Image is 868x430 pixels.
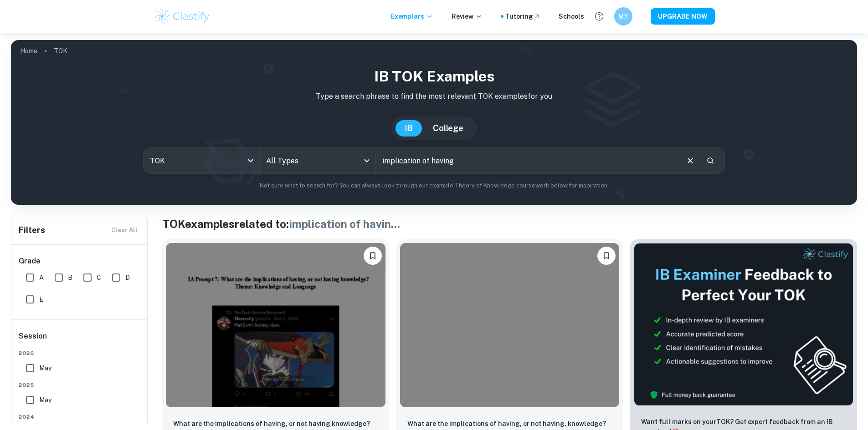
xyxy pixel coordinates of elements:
[19,381,141,389] span: 2025
[364,247,382,265] button: Bookmark
[452,11,483,21] p: Review
[19,331,141,349] h6: Session
[400,243,620,407] img: TOK Exhibition example thumbnail: What are the implications of having, or
[39,294,43,304] span: E
[407,419,606,429] p: What are the implications of having, or not having, knowledge?
[682,152,699,169] button: Clear
[19,256,141,267] h6: Grade
[11,40,857,205] img: profile cover
[39,395,51,405] span: May
[559,11,584,21] a: Schools
[651,8,715,25] button: UPGRADE NOW
[166,243,385,407] img: TOK Exhibition example thumbnail: What are the implications of having, or
[18,91,850,102] p: Type a search phrase to find the most relevant TOK examples for you
[376,148,678,173] input: E.g. human science, ways of knowing, religious objects...
[39,363,51,373] span: May
[597,247,616,265] button: Bookmark
[19,413,141,421] span: 2024
[18,181,850,190] p: Not sure what to search for? You can always look through our example Theory of Knowledge coursewo...
[703,153,718,168] button: Search
[18,66,850,87] h1: IB TOK examples
[395,120,422,137] button: IB
[125,273,130,283] span: D
[424,120,473,137] button: College
[20,45,37,57] a: Home
[591,9,607,24] button: Help and Feedback
[68,273,72,283] span: B
[614,7,632,25] button: MY
[618,11,628,21] h6: MY
[173,419,370,429] p: What are the implications of having, or not having knowledge?
[19,349,141,357] span: 2026
[162,216,857,232] h1: TOK examples related to:
[289,218,400,230] span: implication of havin ...
[260,148,375,173] div: All Types
[97,273,101,283] span: C
[144,148,259,173] div: TOK
[54,46,67,56] p: TOK
[19,224,45,237] h6: Filters
[634,243,853,406] img: Thumbnail
[391,11,433,21] p: Exemplars
[505,11,540,21] a: Tutoring
[154,7,211,25] img: Clastify logo
[39,273,44,283] span: A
